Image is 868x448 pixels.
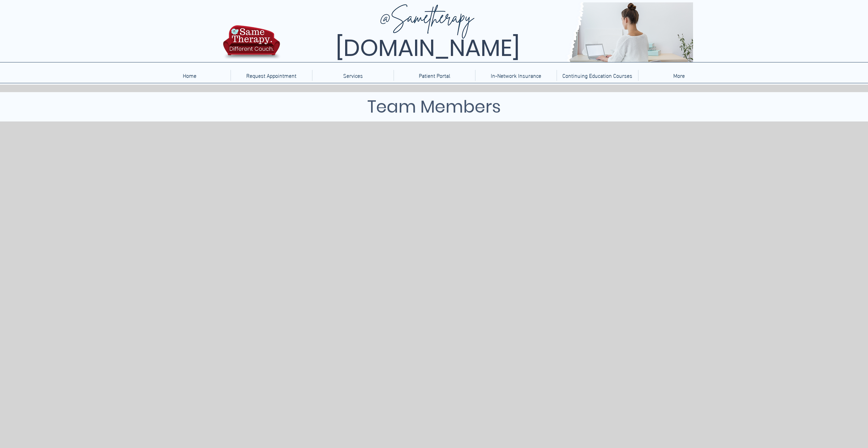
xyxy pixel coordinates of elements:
[243,70,300,81] p: Request Appointment
[559,70,636,81] p: Continuing Education Courses
[336,32,520,64] span: [DOMAIN_NAME]
[475,70,557,81] a: In-Network Insurance
[179,70,200,81] p: Home
[557,70,638,81] a: Continuing Education Courses
[670,70,688,81] p: More
[282,2,693,62] img: Same Therapy, Different Couch. TelebehavioralHealth.US
[487,70,545,81] p: In-Network Insurance
[149,70,720,81] nav: Site
[394,70,475,81] a: Patient Portal
[340,70,366,81] p: Services
[149,70,231,81] a: Home
[221,24,282,64] img: TBH.US
[367,95,501,119] span: Team Members
[415,70,454,81] p: Patient Portal
[231,70,312,81] a: Request Appointment
[312,70,394,81] div: Services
